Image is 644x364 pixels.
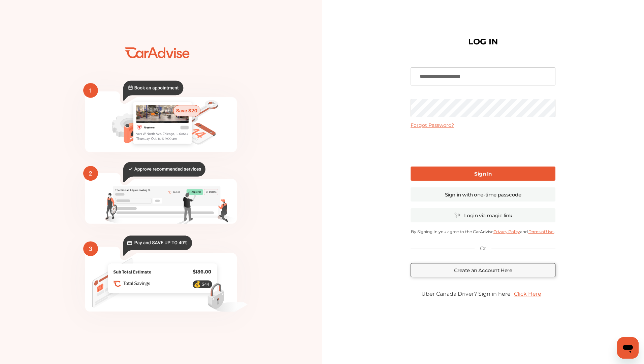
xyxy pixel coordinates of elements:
[411,229,555,234] p: By Signing In you agree to the CarAdvise and .
[480,245,486,252] p: Or
[511,287,545,300] a: Click Here
[411,187,555,202] a: Sign in with one-time passcode
[421,291,511,297] span: Uber Canada Driver? Sign in here
[468,38,498,45] h1: LOG IN
[411,208,555,222] a: Login via magic link
[411,167,555,181] a: Sign In
[617,337,639,359] iframe: Button to launch messaging window
[411,263,555,277] a: Create an Account Here
[454,212,461,219] img: magic_icon.32c66aac.svg
[493,229,520,234] a: Privacy Policy
[528,229,554,234] a: Terms of Use
[194,281,201,288] text: 💰
[474,171,492,177] b: Sign In
[411,122,454,128] a: Forgot Password?
[432,134,534,160] iframe: reCAPTCHA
